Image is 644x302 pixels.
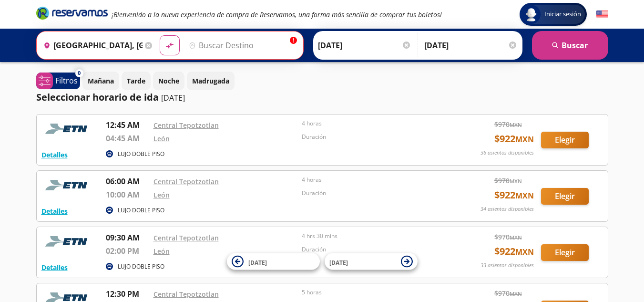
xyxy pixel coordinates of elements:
img: RESERVAMOS [41,119,94,138]
button: Elegir [541,132,589,148]
p: 12:30 PM [106,288,149,300]
span: 0 [78,69,81,77]
p: Duración [302,133,446,141]
a: Brand Logo [36,6,108,23]
input: Buscar Origen [40,33,143,57]
p: [DATE] [161,92,185,104]
span: Iniciar sesión [541,10,585,19]
a: León [153,247,170,256]
p: 4 horas [302,119,446,128]
button: Detalles [41,262,68,272]
p: Duración [302,245,446,254]
small: MXN [515,134,534,145]
p: Madrugada [192,76,229,86]
small: MXN [510,234,522,241]
p: 4 hrs 30 mins [302,232,446,240]
button: Elegir [541,244,589,261]
button: Buscar [532,31,608,60]
p: LUJO DOBLE PISO [118,262,164,271]
p: 10:00 AM [106,189,149,200]
a: León [153,134,170,143]
p: 04:45 AM [106,133,149,144]
p: 09:30 AM [106,232,149,243]
p: Filtros [55,75,78,86]
span: $ 970 [494,119,522,129]
p: Tarde [127,76,145,86]
p: 02:00 PM [106,245,149,257]
button: [DATE] [325,253,418,270]
p: 33 asientos disponibles [480,261,534,270]
button: Mañana [82,72,119,90]
small: MXN [515,190,534,201]
p: LUJO DOBLE PISO [118,150,164,158]
span: $ 922 [494,244,534,259]
button: Detalles [41,150,68,160]
input: Elegir Fecha [318,33,411,57]
button: 0Filtros [36,73,80,89]
a: Central Tepotzotlan [153,233,219,242]
a: Central Tepotzotlan [153,121,219,130]
p: 06:00 AM [106,176,149,187]
span: $ 922 [494,132,534,146]
button: English [596,9,608,21]
small: MXN [510,121,522,128]
span: [DATE] [329,258,348,266]
input: Opcional [424,33,518,57]
button: [DATE] [227,253,320,270]
button: Elegir [541,188,589,205]
span: $ 922 [494,188,534,202]
p: Noche [158,76,179,86]
i: Brand Logo [36,6,108,20]
button: Tarde [122,72,151,90]
span: $ 970 [494,232,522,242]
p: Duración [302,189,446,198]
a: Central Tepotzotlan [153,290,219,299]
small: MXN [510,177,522,185]
span: [DATE] [248,258,267,266]
small: MXN [510,290,522,297]
p: Mañana [88,76,114,86]
span: $ 970 [494,176,522,186]
p: LUJO DOBLE PISO [118,206,164,215]
button: Noche [153,72,184,90]
a: Central Tepotzotlan [153,177,219,186]
p: 12:45 AM [106,119,149,131]
p: 34 asientos disponibles [480,205,534,213]
small: MXN [515,247,534,257]
p: Seleccionar horario de ida [36,90,159,104]
img: RESERVAMOS [41,176,94,195]
input: Buscar Destino [185,33,298,57]
p: 4 horas [302,176,446,184]
p: 5 horas [302,288,446,297]
p: 36 asientos disponibles [480,149,534,157]
em: ¡Bienvenido a la nueva experiencia de compra de Reservamos, una forma más sencilla de comprar tus... [112,10,442,19]
button: Madrugada [187,72,235,90]
a: León [153,190,170,199]
img: RESERVAMOS [41,232,94,251]
span: $ 970 [494,288,522,298]
button: Detalles [41,206,68,216]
